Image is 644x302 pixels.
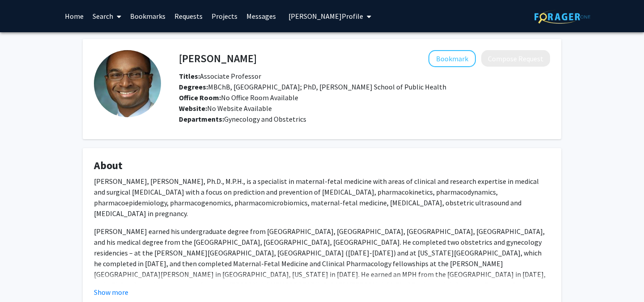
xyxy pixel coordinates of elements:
[179,115,224,123] b: Departments:
[60,0,88,32] a: Home
[224,115,306,123] span: Gynecology and Obstetrics
[207,0,242,32] a: Projects
[534,10,590,24] img: ForagerOne Logo
[94,50,161,117] img: Profile Picture
[179,104,207,113] b: Website:
[179,93,221,102] b: Office Room:
[94,159,550,172] h4: About
[179,82,208,91] b: Degrees:
[88,0,126,32] a: Search
[170,0,207,32] a: Requests
[481,50,550,67] button: Compose Request to Ahizechukwu Eke
[94,226,550,301] p: [PERSON_NAME] earned his undergraduate degree from [GEOGRAPHIC_DATA], [GEOGRAPHIC_DATA], [GEOGRAP...
[242,0,280,32] a: Messages
[126,0,170,32] a: Bookmarks
[179,72,261,81] span: Associate Professor
[428,50,476,67] button: Add Ahizechukwu Eke to Bookmarks
[179,72,200,81] b: Titles:
[288,12,363,21] span: [PERSON_NAME] Profile
[179,93,298,102] span: No Office Room Available
[179,50,257,67] h4: [PERSON_NAME]
[179,104,272,113] span: No Website Available
[179,82,446,91] span: MBChB, [GEOGRAPHIC_DATA]; PhD, [PERSON_NAME] School of Public Health
[94,176,550,219] p: [PERSON_NAME], [PERSON_NAME], Ph.D., M.P.H., is a specialist in maternal-fetal medicine with area...
[94,287,128,298] button: Show more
